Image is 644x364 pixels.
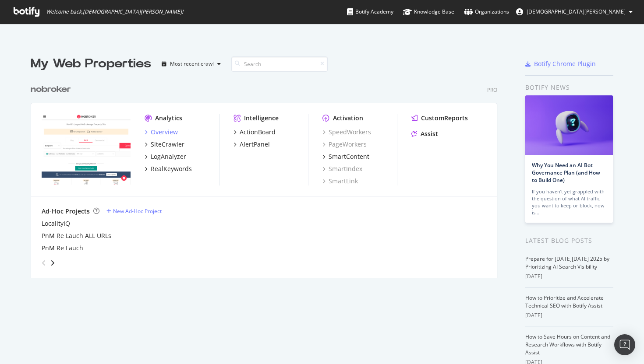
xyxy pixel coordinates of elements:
[106,207,162,215] a: New Ad-Hoc Project
[145,152,186,161] a: LogAnalyzer
[525,311,613,319] div: [DATE]
[234,140,270,149] a: AlertPanel
[421,129,438,138] div: Assist
[333,114,363,122] div: Activation
[42,219,70,228] a: LocalityIQ
[525,333,610,356] a: How to Save Hours on Content and Research Workflows with Botify Assist
[42,207,90,216] div: Ad-Hoc Projects
[329,152,369,161] div: SmartContent
[234,128,276,136] a: ActionBoard
[525,83,613,92] div: Botify news
[240,140,270,149] div: AlertPanel
[525,59,596,68] a: Botify Chrome Plugin
[487,86,497,94] div: Pro
[31,83,74,96] a: nobroker
[145,140,184,149] a: SiteCrawler
[31,55,151,73] div: My Web Properties
[322,140,367,149] a: PageWorkers
[170,61,214,66] div: Most recent crawl
[31,83,71,96] div: nobroker
[322,177,358,185] a: SmartLink
[50,259,56,267] div: angle-right
[42,231,111,240] a: PnM Re Lauch ALL URLs
[151,140,184,149] div: SiteCrawler
[411,129,438,138] a: Assist
[525,95,613,155] img: Why You Need an AI Bot Governance Plan (and How to Build One)
[158,57,224,71] button: Most recent crawl
[411,114,468,122] a: CustomReports
[151,152,186,161] div: LogAnalyzer
[322,164,362,173] a: SmartIndex
[532,161,600,184] a: Why You Need an AI Bot Governance Plan (and How to Build One)
[244,114,279,122] div: Intelligence
[525,236,613,245] div: Latest Blog Posts
[151,128,178,136] div: Overview
[525,255,609,270] a: Prepare for [DATE][DATE] 2025 by Prioritizing AI Search Visibility
[322,152,369,161] a: SmartContent
[42,114,131,185] img: nobroker.com
[534,59,596,68] div: Botify Chrome Plugin
[525,294,604,309] a: How to Prioritize and Accelerate Technical SEO with Botify Assist
[145,164,192,173] a: RealKeywords
[38,256,50,270] div: angle-left
[145,128,178,136] a: Overview
[322,128,371,136] a: SpeedWorkers
[151,164,192,173] div: RealKeywords
[155,114,182,122] div: Analytics
[113,207,162,215] div: New Ad-Hoc Project
[231,56,328,72] input: Search
[532,188,606,216] div: If you haven’t yet grappled with the question of what AI traffic you want to keep or block, now is…
[525,273,613,280] div: [DATE]
[240,128,276,136] div: ActionBoard
[614,334,635,355] div: Open Intercom Messenger
[31,73,504,278] div: grid
[42,244,83,252] a: PnM Re Lauch
[421,114,468,122] div: CustomReports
